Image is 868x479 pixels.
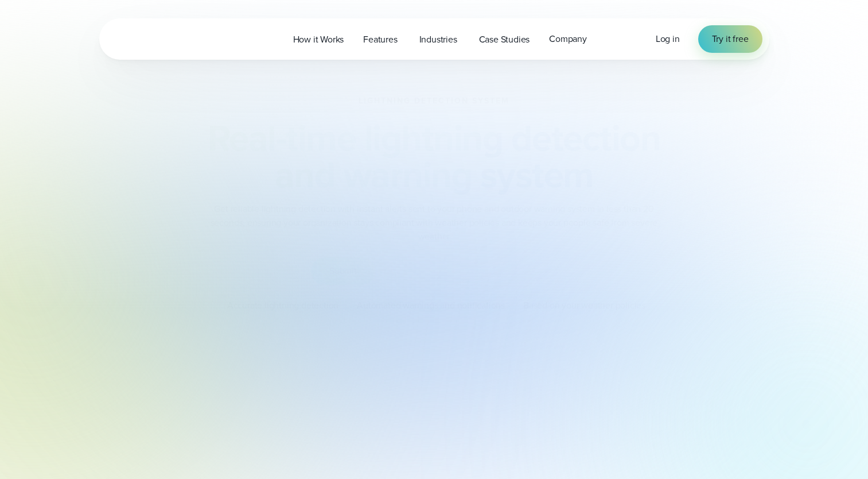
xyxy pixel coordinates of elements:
[363,33,397,47] span: Features
[712,32,749,46] span: Try it free
[656,32,680,46] a: Log in
[469,28,540,51] a: Case Studies
[293,33,344,47] span: How it Works
[656,32,680,45] span: Log in
[549,32,587,46] span: Company
[419,33,457,47] span: Industries
[698,25,762,53] a: Try it free
[479,33,530,47] span: Case Studies
[283,28,354,51] a: How it Works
